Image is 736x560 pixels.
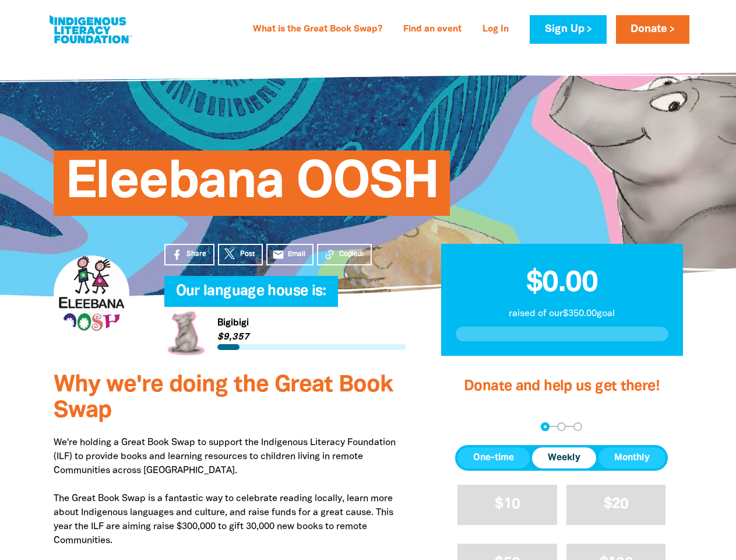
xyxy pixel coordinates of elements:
[272,249,284,261] i: email
[616,15,689,44] a: Donate
[186,249,206,260] span: Share
[339,249,364,260] span: Copied!
[548,451,580,465] span: Weekly
[476,20,516,39] a: Log In
[240,249,255,260] span: Post
[495,498,520,511] span: $10
[164,244,214,265] a: Share
[176,285,326,307] span: Our language house is:
[288,249,305,260] span: Email
[246,20,389,39] a: What is the Great Book Swap?
[530,15,606,44] a: Sign Up
[464,380,660,393] span: Donate and help us get there!
[317,244,372,265] button: Copied!
[396,20,469,39] a: Find an event
[266,244,314,265] a: emailEmail
[573,422,582,431] button: Navigate to step 3 of 3 to enter your payment details
[598,447,665,468] button: Monthly
[566,485,666,525] button: $20
[614,451,650,465] span: Monthly
[532,447,596,468] button: Weekly
[526,270,598,297] span: $0.00
[456,307,668,321] p: raised of our $350.00 goal
[473,451,514,465] span: One-time
[218,244,263,265] a: Post
[541,422,550,431] button: Navigate to step 1 of 3 to enter your donation amount
[455,445,668,471] div: Donation frequency
[65,159,439,216] span: Eleebana OOSH
[164,295,406,302] h6: My Team
[457,485,557,525] button: $10
[457,447,530,468] button: One-time
[54,374,393,422] span: Why we're doing the Great Book Swap
[557,422,566,431] button: Navigate to step 2 of 3 to enter your details
[604,498,629,511] span: $20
